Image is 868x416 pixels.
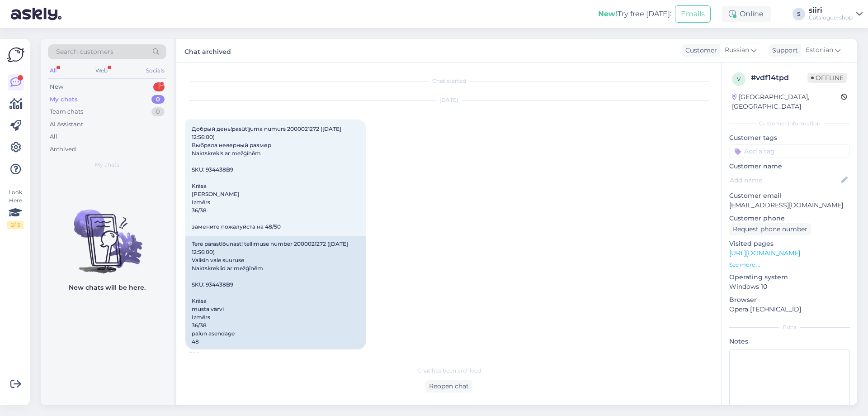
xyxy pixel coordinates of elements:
[598,9,671,19] div: Try free [DATE]:
[809,7,863,21] a: siiriCatalogue-shop
[729,201,850,210] p: [EMAIL_ADDRESS][DOMAIN_NAME]
[729,305,850,314] p: Opera [TECHNICAL_ID]
[729,323,850,331] div: Extra
[807,73,847,83] span: Offline
[769,46,798,55] div: Support
[729,120,850,128] div: Customer information
[737,76,741,82] span: v
[153,82,165,91] div: 1
[729,191,850,201] p: Customer email
[50,120,83,129] div: AI Assistant
[730,175,840,185] input: Add name
[729,273,850,282] p: Operating system
[598,10,618,18] b: New!
[809,14,853,21] div: Catalogue-shop
[69,283,146,292] p: New chats will be here.
[793,8,805,20] div: S
[151,95,165,104] div: 0
[729,162,850,171] p: Customer name
[48,65,58,77] div: All
[192,125,343,230] span: Добрый день!pasūtījuma numurs 2000021272 ([DATE] 12:56:00) Выбрала неверный размер Naktskrekls ar...
[50,95,78,104] div: My chats
[50,145,76,154] div: Archived
[729,282,850,292] p: Windows 10
[50,82,63,91] div: New
[806,45,833,55] span: Estonian
[732,92,841,111] div: [GEOGRAPHIC_DATA], [GEOGRAPHIC_DATA]
[184,44,231,57] label: Chat archived
[729,261,850,269] p: See more ...
[809,7,853,14] div: siiri
[7,221,24,229] div: 2 / 3
[729,295,850,305] p: Browser
[722,6,771,22] div: Online
[185,96,712,104] div: [DATE]
[94,65,109,77] div: Web
[729,239,850,249] p: Visited pages
[425,380,472,392] div: Reopen chat
[188,350,222,357] span: 13:02
[729,133,850,143] p: Customer tags
[729,144,850,158] input: Add a tag
[41,193,174,275] img: No chats
[95,161,119,169] span: My chats
[729,337,850,346] p: Notes
[729,214,850,223] p: Customer phone
[56,47,113,57] span: Search customers
[682,46,717,55] div: Customer
[7,46,24,63] img: Askly Logo
[725,45,749,55] span: Russian
[751,72,807,83] div: # vdf14tpd
[729,249,800,257] a: [URL][DOMAIN_NAME]
[675,5,711,23] button: Emails
[144,65,166,77] div: Socials
[417,367,481,375] span: Chat has been archived
[50,132,57,141] div: All
[50,107,83,116] div: Team chats
[151,107,165,116] div: 0
[185,236,366,349] div: Tere pärastlõunast! tellimuse number 2000021272 ([DATE] 12:56:00) Valisin vale suuruse Naktskrekl...
[185,77,712,85] div: Chat started
[729,223,811,235] div: Request phone number
[7,188,24,229] div: Look Here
